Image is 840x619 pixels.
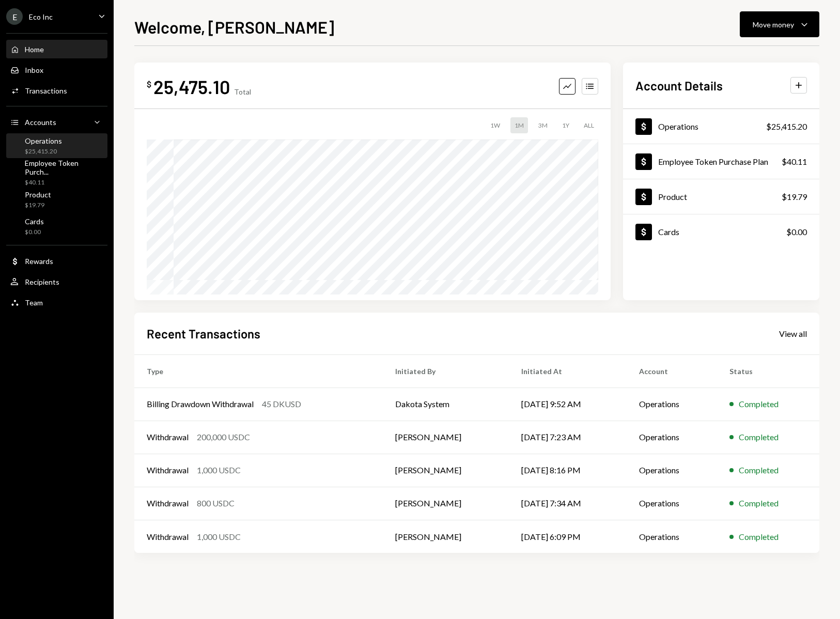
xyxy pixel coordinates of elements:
[717,354,819,388] th: Status
[153,75,230,98] div: 25,475.10
[786,226,807,238] div: $0.00
[627,454,717,487] td: Operations
[627,421,717,454] td: Operations
[383,520,509,553] td: [PERSON_NAME]
[6,187,107,212] a: Product$19.79
[509,388,626,421] td: [DATE] 9:52 AM
[147,431,189,443] div: Withdrawal
[383,454,509,487] td: [PERSON_NAME]
[510,117,528,133] div: 1M
[147,531,189,543] div: Withdrawal
[486,117,504,133] div: 1W
[6,293,107,312] a: Team
[197,464,241,476] div: 1,000 USDC
[779,328,807,339] a: View all
[658,192,687,202] div: Product
[6,133,107,158] a: Operations$25,415.20
[509,520,626,553] td: [DATE] 6:09 PM
[25,45,44,54] div: Home
[25,147,62,156] div: $25,415.20
[147,398,254,410] div: Billing Drawdown Withdrawal
[6,214,107,239] a: Cards$0.00
[623,144,819,179] a: Employee Token Purchase Plan$40.11
[134,17,334,37] h1: Welcome, [PERSON_NAME]
[383,388,509,421] td: Dakota System
[6,272,107,291] a: Recipients
[623,109,819,144] a: Operations$25,415.20
[658,157,768,166] div: Employee Token Purchase Plan
[739,398,779,410] div: Completed
[262,398,301,410] div: 45 DKUSD
[627,487,717,520] td: Operations
[25,86,67,95] div: Transactions
[25,228,44,237] div: $0.00
[509,487,626,520] td: [DATE] 7:34 AM
[25,136,62,145] div: Operations
[25,201,51,210] div: $19.79
[782,191,807,203] div: $19.79
[779,329,807,339] div: View all
[147,497,189,509] div: Withdrawal
[25,159,103,176] div: Employee Token Purch...
[25,257,53,266] div: Rewards
[558,117,573,133] div: 1Y
[29,12,53,21] div: Eco Inc
[25,66,43,74] div: Inbox
[739,497,779,509] div: Completed
[197,431,250,443] div: 200,000 USDC
[6,81,107,100] a: Transactions
[6,113,107,131] a: Accounts
[509,421,626,454] td: [DATE] 7:23 AM
[766,120,807,133] div: $25,415.20
[25,190,51,199] div: Product
[25,118,56,127] div: Accounts
[509,454,626,487] td: [DATE] 8:16 PM
[739,531,779,543] div: Completed
[580,117,598,133] div: ALL
[509,354,626,388] th: Initiated At
[134,354,383,388] th: Type
[25,217,44,226] div: Cards
[6,8,23,25] div: E
[25,298,43,307] div: Team
[627,520,717,553] td: Operations
[627,388,717,421] td: Operations
[383,354,509,388] th: Initiated By
[147,325,260,342] h2: Recent Transactions
[147,464,189,476] div: Withdrawal
[197,531,241,543] div: 1,000 USDC
[25,178,103,187] div: $40.11
[383,487,509,520] td: [PERSON_NAME]
[740,11,819,37] button: Move money
[753,19,794,30] div: Move money
[623,179,819,214] a: Product$19.79
[635,77,723,94] h2: Account Details
[197,497,235,509] div: 800 USDC
[147,79,151,89] div: $
[739,464,779,476] div: Completed
[234,87,251,96] div: Total
[6,60,107,79] a: Inbox
[739,431,779,443] div: Completed
[658,121,698,131] div: Operations
[782,156,807,168] div: $40.11
[623,214,819,249] a: Cards$0.00
[627,354,717,388] th: Account
[6,160,107,185] a: Employee Token Purch...$40.11
[6,40,107,58] a: Home
[658,227,679,237] div: Cards
[383,421,509,454] td: [PERSON_NAME]
[25,277,59,286] div: Recipients
[534,117,552,133] div: 3M
[6,252,107,270] a: Rewards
